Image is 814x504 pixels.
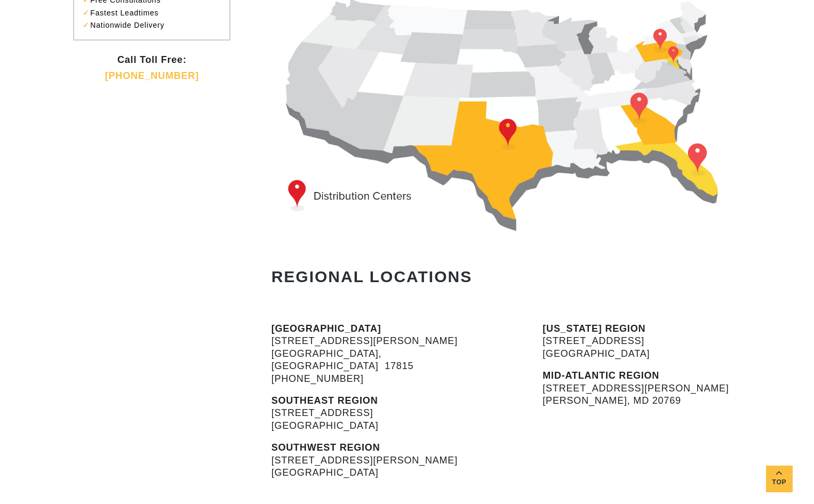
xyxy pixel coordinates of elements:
[272,442,490,479] p: [STREET_ADDRESS][PERSON_NAME] [GEOGRAPHIC_DATA]
[87,19,221,31] li: Nationwide Delivery
[766,476,793,489] span: Top
[272,442,380,453] strong: SOUTHWEST REGION
[105,70,199,81] a: [PHONE_NUMBER]
[272,395,378,406] strong: SOUTHEAST REGION
[272,268,473,285] strong: REGIONAL LOCATIONS
[87,7,221,19] li: Fastest Leadtimes
[272,395,490,432] p: [STREET_ADDRESS] [GEOGRAPHIC_DATA]
[117,54,187,65] strong: Call Toll Free:
[542,323,645,334] strong: [US_STATE] REGION
[272,323,381,334] strong: [GEOGRAPHIC_DATA]
[542,323,814,360] p: [STREET_ADDRESS] [GEOGRAPHIC_DATA]
[272,323,490,385] p: [STREET_ADDRESS][PERSON_NAME] [GEOGRAPHIC_DATA], [GEOGRAPHIC_DATA] 17815 [PHONE_NUMBER]
[542,370,659,381] strong: MID-ATLANTIC REGION
[766,466,793,492] a: Top
[542,370,814,407] p: [STREET_ADDRESS][PERSON_NAME] [PERSON_NAME], MD 20769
